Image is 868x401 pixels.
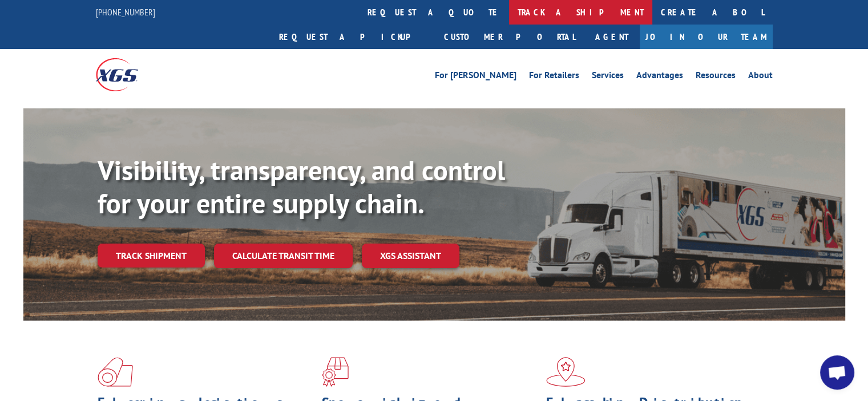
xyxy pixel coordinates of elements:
a: Join Our Team [640,25,773,49]
div: Open chat [820,355,854,390]
a: About [748,71,773,83]
a: Request a pickup [271,25,435,49]
b: Visibility, transparency, and control for your entire supply chain. [98,152,505,221]
a: For Retailers [529,71,579,83]
a: [PHONE_NUMBER] [96,6,155,18]
a: Customer Portal [435,25,584,49]
a: Track shipment [98,244,205,268]
a: Services [592,71,624,83]
a: For [PERSON_NAME] [435,71,516,83]
img: xgs-icon-total-supply-chain-intelligence-red [98,357,133,387]
a: Calculate transit time [214,244,353,268]
img: xgs-icon-flagship-distribution-model-red [546,357,586,387]
a: Agent [584,25,640,49]
img: xgs-icon-focused-on-flooring-red [322,357,349,387]
a: Advantages [636,71,683,83]
a: Resources [696,71,736,83]
a: XGS ASSISTANT [362,244,459,268]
